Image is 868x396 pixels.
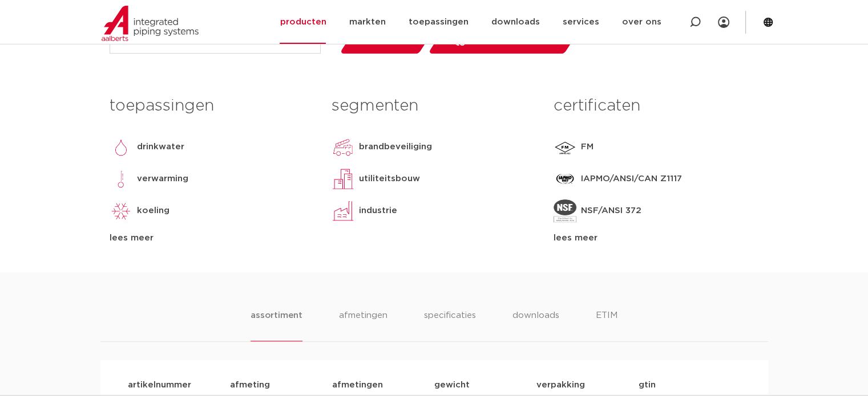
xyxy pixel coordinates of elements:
[110,95,314,117] h3: toepassingen
[359,172,420,186] p: utiliteitsbouw
[332,378,434,392] p: afmetingen
[137,204,169,218] p: koeling
[424,309,476,341] li: specificaties
[339,309,387,341] li: afmetingen
[359,204,397,218] p: industrie
[554,136,576,158] img: FM
[512,309,559,341] li: downloads
[554,168,576,190] img: IAPMO/ANSI/CAN Z1117
[434,378,536,392] p: gewicht
[365,31,410,49] span: datasheet
[230,378,332,392] p: afmeting
[128,378,230,392] p: artikelnummer
[536,378,639,392] p: verpakking
[581,204,641,218] p: NSF/ANSI 372
[554,95,758,117] h3: certificaten
[581,140,594,154] p: FM
[332,199,354,222] img: industrie
[332,136,354,158] img: brandbeveiliging
[554,199,576,222] img: NSF/ANSI 372
[110,231,314,245] div: lees meer
[639,378,741,392] p: gtin
[596,309,617,341] li: ETIM
[251,309,302,341] li: assortiment
[581,172,682,186] p: IAPMO/ANSI/CAN Z1117
[110,136,132,158] img: drinkwater
[332,95,536,117] h3: segmenten
[137,172,188,186] p: verwarming
[110,199,132,222] img: koeling
[137,140,184,154] p: drinkwater
[332,168,354,190] img: utiliteitsbouw
[359,140,432,154] p: brandbeveiliging
[110,168,132,190] img: verwarming
[470,31,556,49] span: toevoegen aan lijst
[554,231,758,245] div: lees meer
